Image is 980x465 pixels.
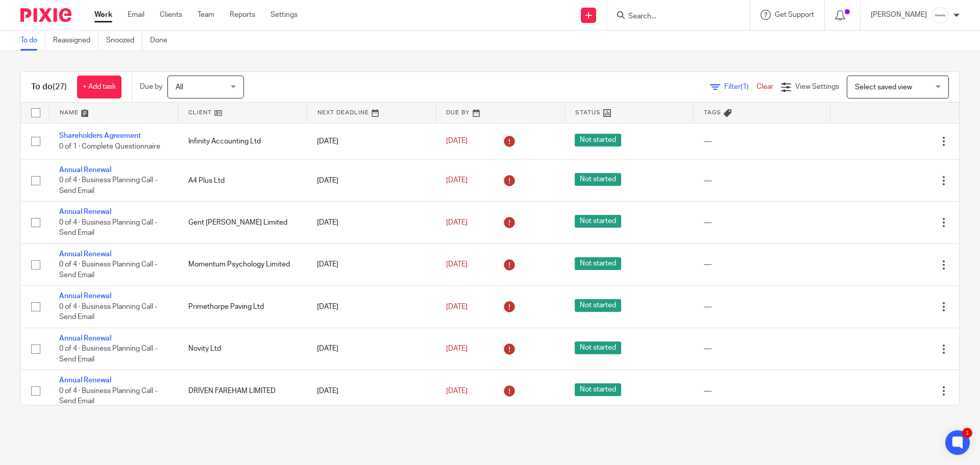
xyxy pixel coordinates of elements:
[307,370,436,412] td: [DATE]
[704,386,820,396] div: ---
[307,202,436,243] td: [DATE]
[59,143,160,150] span: 0 of 1 · Complete Questionnaire
[446,387,468,395] span: [DATE]
[575,383,621,396] span: Not started
[871,10,927,20] p: [PERSON_NAME]
[446,177,468,184] span: [DATE]
[446,138,468,145] span: [DATE]
[446,303,468,310] span: [DATE]
[59,345,157,363] span: 0 of 4 · Business Planning Call - Send Email
[795,83,839,90] span: View Settings
[59,261,157,279] span: 0 of 4 · Business Planning Call - Send Email
[704,176,820,186] div: ---
[575,299,621,312] span: Not started
[176,84,183,91] span: All
[307,328,436,370] td: [DATE]
[724,83,756,90] span: Filter
[932,7,948,23] img: Infinity%20Logo%20with%20Whitespace%20.png
[31,82,67,92] h1: To do
[128,10,144,20] a: Email
[59,251,111,258] a: Annual Renewal
[77,76,121,99] a: + Add task
[704,217,820,228] div: ---
[704,136,820,146] div: ---
[775,11,814,18] span: Get Support
[53,31,99,51] a: Reassigned
[59,377,111,384] a: Annual Renewal
[741,83,749,90] span: (1)
[230,10,255,20] a: Reports
[59,166,111,174] a: Annual Renewal
[59,219,157,237] span: 0 of 4 · Business Planning Call - Send Email
[53,83,67,91] span: (27)
[446,219,468,226] span: [DATE]
[178,328,307,370] td: Novity Ltd
[150,31,175,51] a: Done
[704,344,820,354] div: ---
[178,123,307,159] td: Infinity Accounting Ltd
[59,387,157,405] span: 0 of 4 · Business Planning Call - Send Email
[178,159,307,201] td: A4 Plus Ltd
[59,292,111,300] a: Annual Renewal
[59,303,157,321] span: 0 of 4 · Business Planning Call - Send Email
[198,10,214,20] a: Team
[20,8,71,22] img: Pixie
[59,335,111,342] a: Annual Renewal
[307,159,436,201] td: [DATE]
[307,123,436,159] td: [DATE]
[575,341,621,354] span: Not started
[106,31,142,51] a: Snoozed
[704,110,721,115] span: Tags
[94,10,112,20] a: Work
[307,286,436,328] td: [DATE]
[855,84,912,91] span: Select saved view
[59,208,111,215] a: Annual Renewal
[59,132,141,139] a: Shareholders Agreement
[575,134,621,146] span: Not started
[704,302,820,312] div: ---
[446,261,468,268] span: [DATE]
[307,243,436,285] td: [DATE]
[756,83,773,90] a: Clear
[160,10,182,20] a: Clients
[178,286,307,328] td: Primethorpe Paving Ltd
[59,177,157,195] span: 0 of 4 · Business Planning Call - Send Email
[446,345,468,352] span: [DATE]
[271,10,298,20] a: Settings
[178,370,307,412] td: DRIVEN FAREHAM LIMITED
[962,428,972,438] div: 1
[575,215,621,228] span: Not started
[704,259,820,270] div: ---
[627,12,719,21] input: Search
[20,31,45,51] a: To do
[178,243,307,285] td: Momentum Psychology Limited
[575,257,621,270] span: Not started
[140,82,162,92] p: Due by
[178,202,307,243] td: Gent [PERSON_NAME] Limited
[575,173,621,186] span: Not started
